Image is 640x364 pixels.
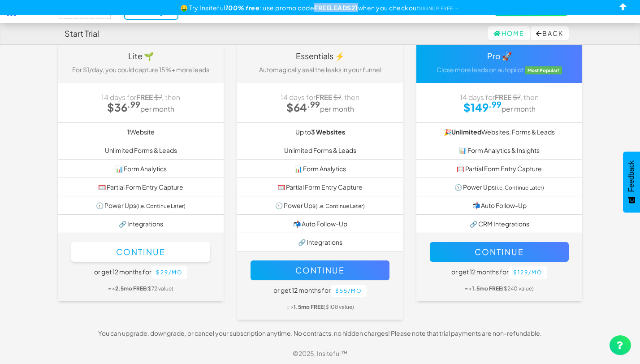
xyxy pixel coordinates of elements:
h4: Lite 🌱 [65,52,217,61]
strong: $64 [286,100,320,114]
button: $55/mo [331,285,367,297]
small: = > ($108 value) [286,303,354,310]
button: Continue [251,260,389,280]
b: 1.5mo FREE [294,303,324,310]
button: $29/mo [151,266,187,279]
span: 14 days for , then [281,93,359,101]
span: Most Popular! [525,66,562,74]
p: Automagically seal the leaks in your funnel [244,65,396,74]
span: 14 days for , then [460,93,539,101]
li: Unlimited Forms & Leads [237,141,403,160]
small: = > ($72 value) [108,285,173,292]
b: 1.5mo FREE [472,285,502,292]
li: 🔗 Integrations [58,214,224,233]
small: per month [502,104,536,113]
small: (i.e. Continue Later) [136,203,186,209]
a: Home [488,26,530,40]
b: 3 Websites [311,128,345,136]
p: For $1/day, you could capture 15%+ more leads [65,65,217,74]
b: 2.5mo FREE [115,285,146,292]
sup: .99 [489,99,502,109]
h5: or get 12 months for [430,266,569,279]
b: 100% free [225,4,260,12]
li: 🥅 Partial Form Entry Capture [58,178,224,196]
li: 🕥 Power Ups [416,178,582,196]
span: Feedback [627,160,636,192]
sup: .99 [307,99,320,109]
strike: $7 [333,93,341,101]
button: Feedback - Show survey [623,152,640,212]
sup: .99 [127,99,140,109]
strong: FREE [316,93,332,101]
strong: Unlimited [451,128,481,136]
li: 🥅 Partial Form Entry Capture [416,159,582,178]
small: per month [140,104,174,113]
button: Back [531,26,569,40]
h5: or get 12 months for [71,266,210,279]
small: (i.e. Continue Later) [495,184,544,191]
li: 🕥 Power Ups [58,196,224,215]
strong: FREE [495,93,511,101]
p: You can upgrade, downgrade, or cancel your subscription anytime. No contracts, no hidden charges!... [51,329,589,338]
li: 📬 Auto Follow-Up [416,196,582,215]
li: 🔗 CRM Integrations [416,214,582,233]
h4: Essentials ⚡ [244,52,396,61]
a: SIGNUP FREE → [419,5,460,11]
span: 14 days for , then [101,93,180,101]
strike: $7 [513,93,520,101]
u: FREELEADS21 [314,4,358,12]
li: Up to [237,122,403,141]
strong: $36 [107,100,140,114]
li: 🥅 Partial Form Entry Capture [237,178,403,196]
li: 📊 Form Analytics [237,159,403,178]
li: Unlimited Forms & Leads [58,141,224,160]
small: = > ($240 value) [465,285,534,292]
li: 🎉 Websites, Forms & Leads [416,122,582,141]
li: Website [58,122,224,141]
h5: or get 12 months for [251,285,389,297]
li: 📬 Auto Follow-Up [237,214,403,233]
small: per month [320,104,354,113]
strong: FREE [136,93,153,101]
button: $129/mo [509,266,547,279]
small: (i.e. Continue Later) [316,203,365,209]
li: 📊 Form Analytics [58,159,224,178]
span: Close more leads on autopilot [437,65,524,74]
b: 1 [127,128,130,136]
li: 🔗 Integrations [237,233,403,251]
button: Continue [430,242,569,262]
li: 📊 Form Analytics & Insights [416,141,582,160]
h4: Start Trial [65,29,99,38]
h4: Pro 🚀 [423,52,575,61]
strike: $7 [154,93,162,101]
strong: $149 [463,100,502,114]
li: 🕥 Power Ups [237,196,403,215]
button: Continue [71,242,210,262]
